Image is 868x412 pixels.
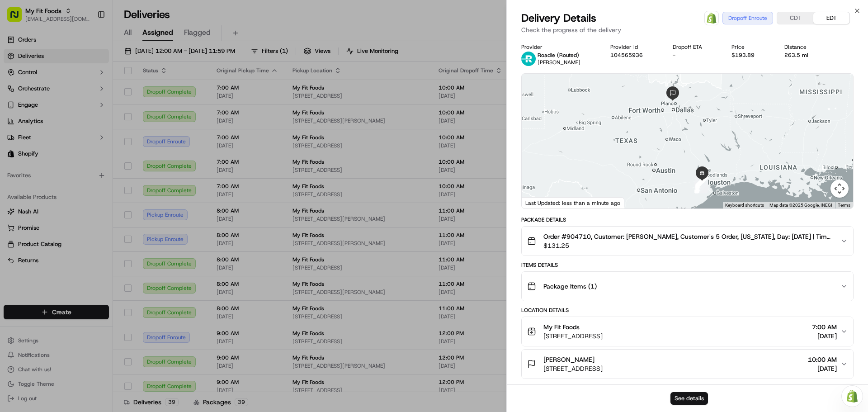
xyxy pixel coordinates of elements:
span: [PERSON_NAME] [538,59,580,66]
span: [PERSON_NAME] [543,355,594,364]
button: [PERSON_NAME][STREET_ADDRESS]10:00 AM[DATE] [522,350,853,379]
img: Nash [9,9,27,27]
a: Powered byPylon [64,199,109,207]
span: Pylon [90,200,109,207]
img: roadie-logo-v2.jpg [521,52,536,66]
div: - [673,52,717,59]
span: [DATE] [812,331,837,341]
button: See details [670,392,708,405]
span: • [75,140,78,147]
span: 10:00 AM [808,355,837,364]
span: [DATE] [808,364,837,373]
a: 📗Knowledge Base [5,174,73,190]
div: Distance [784,43,824,51]
div: 📗 [9,179,16,186]
button: Package Items (1) [522,272,853,301]
button: 104565936 [610,52,643,59]
button: Keyboard shortcuts [725,202,764,208]
div: Past conversations [9,118,61,125]
div: 💻 [76,179,84,186]
button: My Fit Foods[STREET_ADDRESS]7:00 AM[DATE] [522,317,853,346]
span: Knowledge Base [18,178,69,187]
span: Order #904710, Customer: [PERSON_NAME], Customer's 5 Order, [US_STATE], Day: [DATE] | Time: 6AM-9AM [543,232,833,241]
div: Provider Id [610,43,658,51]
div: Price [731,43,770,51]
div: 263.5 mi [784,52,824,59]
span: 7:00 AM [812,322,837,331]
span: [PERSON_NAME] [28,140,73,147]
input: Got a question? Start typing here... [24,58,163,68]
span: $131.25 [543,241,833,250]
div: 9 [694,181,706,193]
img: Bea Lacdao [9,132,24,146]
span: API Documentation [85,178,145,187]
a: Open this area in Google Maps (opens a new window) [524,197,554,208]
div: Items Details [521,261,854,269]
div: 57 [696,175,708,187]
img: 1736555255976-a54dd68f-1ca7-489b-9aae-adbdc363a1c4 [9,86,25,103]
a: Shopify [704,11,719,25]
div: Package Details [521,216,854,223]
p: Check the progress of the delivery [521,25,854,34]
a: 💻API Documentation [73,174,149,190]
div: 30 [695,175,707,187]
span: My Fit Foods [543,322,580,331]
div: Start new chat [41,86,148,95]
img: Google [524,197,554,208]
span: Package Items ( 1 ) [543,282,597,291]
button: Order #904710, Customer: [PERSON_NAME], Customer's 5 Order, [US_STATE], Day: [DATE] | Time: 6AM-9... [522,227,853,256]
div: Provider [521,43,596,51]
p: Welcome 👋 [9,36,165,51]
button: Map camera controls [830,180,849,198]
div: Dropoff ETA [673,43,717,51]
div: Location Details [521,307,854,314]
p: Roadie (Routed) [538,52,580,59]
img: 1753817452368-0c19585d-7be3-40d9-9a41-2dc781b3d1eb [19,86,35,103]
span: [STREET_ADDRESS] [543,331,603,341]
span: Map data ©2025 Google, INEGI [769,203,832,208]
span: [STREET_ADDRESS] [543,364,603,373]
span: Delivery Details [521,11,596,25]
button: CDT [777,12,813,24]
div: 53 [697,175,708,187]
img: 1736555255976-a54dd68f-1ca7-489b-9aae-adbdc363a1c4 [18,141,25,148]
div: We're available if you need us! [41,95,124,103]
button: EDT [813,12,849,24]
span: [DATE] [80,140,99,147]
a: Terms (opens in new tab) [838,203,850,208]
img: Shopify [706,13,717,24]
div: Last Updated: less than a minute ago [522,197,624,208]
button: See all [140,116,165,127]
div: $193.89 [731,52,770,59]
div: 10 [695,182,707,194]
button: Start new chat [154,89,165,100]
